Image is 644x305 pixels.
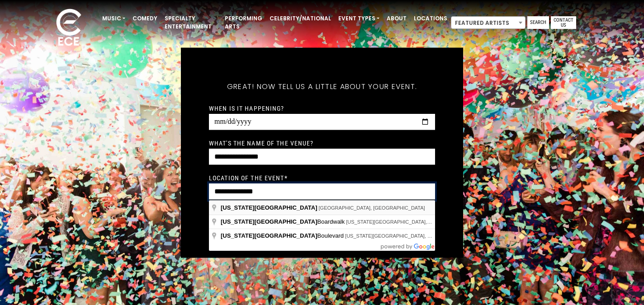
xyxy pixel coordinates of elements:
[221,232,345,239] span: Boulevard
[129,11,161,26] a: Comedy
[161,11,221,34] a: Specialty Entertainment
[221,232,317,239] span: [US_STATE][GEOGRAPHIC_DATA]
[209,104,284,112] label: When is it happening?
[266,11,335,26] a: Celebrity/National
[209,139,313,147] label: What's the name of the venue?
[451,16,526,29] span: Featured Artists
[451,17,525,29] span: Featured Artists
[221,11,266,34] a: Performing Arts
[551,16,576,29] a: Contact Us
[209,174,288,182] label: Location of the event
[46,6,91,50] img: ece_new_logo_whitev2-1.png
[335,11,383,26] a: Event Types
[221,218,346,225] span: Boardwalk
[99,11,129,26] a: Music
[221,204,317,211] span: [US_STATE][GEOGRAPHIC_DATA]
[209,70,435,103] h5: Great! Now tell us a little about your event.
[410,11,451,26] a: Locations
[221,218,317,225] span: [US_STATE][GEOGRAPHIC_DATA]
[383,11,410,26] a: About
[346,219,535,225] span: [US_STATE][GEOGRAPHIC_DATA], [GEOGRAPHIC_DATA], [GEOGRAPHIC_DATA]
[527,16,549,29] a: Search
[319,205,425,211] span: [GEOGRAPHIC_DATA], [GEOGRAPHIC_DATA]
[345,233,534,239] span: [US_STATE][GEOGRAPHIC_DATA], [GEOGRAPHIC_DATA], [GEOGRAPHIC_DATA]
